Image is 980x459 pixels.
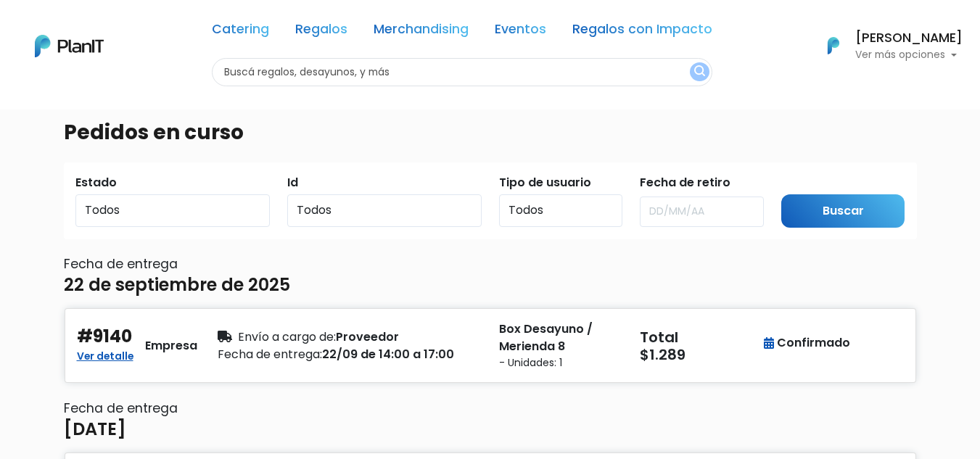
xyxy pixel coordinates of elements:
[640,197,764,227] input: DD/MM/AA
[35,35,104,57] img: PlanIt Logo
[781,174,823,191] label: Submit
[64,120,244,145] h3: Pedidos en curso
[499,355,622,371] small: - Unidades: 1
[295,23,347,41] a: Regalos
[287,174,298,191] label: Id
[640,328,760,346] h5: Total
[64,257,917,272] h6: Fecha de entrega
[694,65,705,79] img: search_button-432b6d5273f82d61273b3651a40e1bd1b912527efae98b1b7a1b2c0702e16a8d.svg
[218,346,482,363] div: 22/09 de 14:00 a 17:00
[855,50,963,60] p: Ver más opciones
[499,174,591,191] label: Tipo de usuario
[218,346,322,363] span: Fecha de entrega:
[499,321,622,355] p: Box Desayuno / Merienda 8
[77,326,132,347] h4: #9140
[764,334,850,352] div: Confirmado
[64,307,917,384] button: #9140 Ver detalle Empresa Envío a cargo de:Proveedor Fecha de entrega:22/09 de 14:00 a 17:00 Box ...
[640,174,730,191] label: Fecha de retiro
[238,328,336,345] span: Envío a cargo de:
[64,275,290,296] h4: 22 de septiembre de 2025
[212,58,712,86] input: Buscá regalos, desayunos, y más
[77,346,133,363] a: Ver detalle
[495,23,546,41] a: Eventos
[781,194,905,228] input: Buscar
[818,30,849,62] img: PlanIt Logo
[374,23,469,41] a: Merchandising
[640,346,763,363] h5: $1.289
[64,419,126,440] h4: [DATE]
[218,328,482,346] div: Proveedor
[64,401,917,416] h6: Fecha de entrega
[212,23,269,41] a: Catering
[809,27,963,65] button: PlanIt Logo [PERSON_NAME] Ver más opciones
[855,32,963,45] h6: [PERSON_NAME]
[75,174,117,191] label: Estado
[145,337,197,355] div: Empresa
[572,23,712,41] a: Regalos con Impacto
